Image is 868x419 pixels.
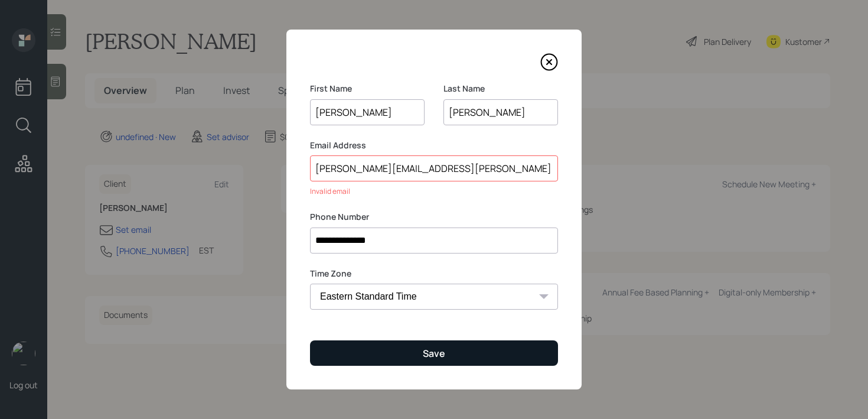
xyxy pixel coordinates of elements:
label: First Name [310,83,425,95]
button: Save [310,340,558,366]
label: Email Address [310,139,558,151]
label: Time Zone [310,268,558,280]
div: Invalid email [310,186,558,197]
label: Last Name [443,83,558,95]
label: Phone Number [310,211,558,223]
div: Save [423,347,445,360]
